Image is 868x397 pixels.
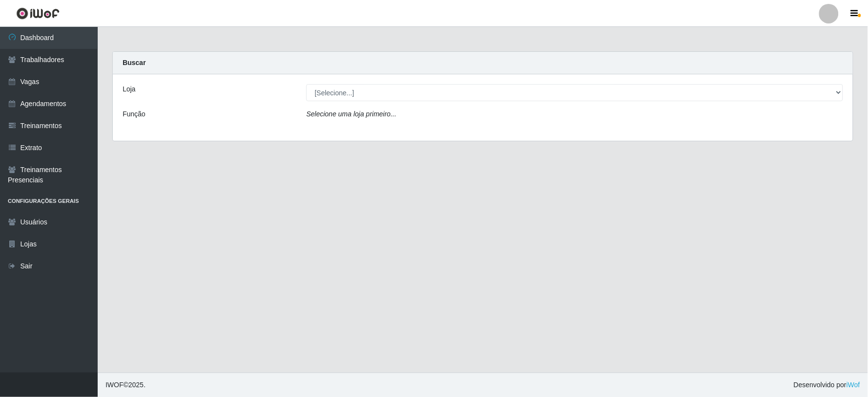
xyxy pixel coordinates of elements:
[16,7,60,20] img: CoreUI Logo
[794,380,860,390] span: Desenvolvido por
[123,59,146,66] strong: Buscar
[106,381,124,389] span: IWOF
[847,381,860,389] a: iWof
[123,109,146,119] label: Função
[123,84,135,94] label: Loja
[306,110,396,118] i: Selecione uma loja primeiro...
[106,380,146,390] span: © 2025 .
